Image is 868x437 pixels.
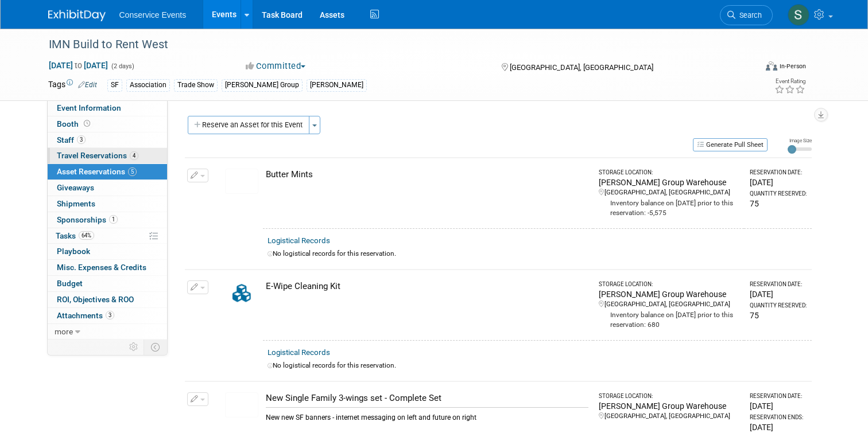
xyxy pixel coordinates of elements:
[48,100,167,116] a: Event Information
[119,10,187,19] span: Conservice Events
[750,169,807,177] div: Reservation Date:
[779,62,806,71] div: In-Person
[222,79,303,91] div: [PERSON_NAME] Group
[106,311,114,319] span: 3
[48,292,167,307] a: ROI, Objectives & ROO
[57,215,118,224] span: Sponsorships
[750,310,807,321] div: 75
[48,228,167,244] a: Tasks64%
[599,197,739,218] div: Inventory balance on [DATE] prior to this reservation: -5,575
[57,279,83,288] span: Budget
[225,392,258,418] img: View Images
[599,392,739,400] div: Storage Location:
[268,236,330,245] a: Logistical Records
[599,280,739,288] div: Storage Location:
[48,10,106,21] img: ExhibitDay
[750,190,807,198] div: Quantity Reserved:
[57,247,90,256] span: Playbook
[55,327,73,336] span: more
[599,309,739,330] div: Inventory balance on [DATE] prior to this reservation: 680
[750,413,807,422] div: Reservation Ends:
[750,400,807,412] div: [DATE]
[599,300,739,309] div: [GEOGRAPHIC_DATA], [GEOGRAPHIC_DATA]
[266,407,589,423] div: New new SF banners - internet messaging on left and future on right
[510,63,653,72] span: [GEOGRAPHIC_DATA], [GEOGRAPHIC_DATA]
[788,4,809,26] img: Savannah Doctor
[57,135,86,145] span: Staff
[599,188,739,197] div: [GEOGRAPHIC_DATA], [GEOGRAPHIC_DATA]
[750,392,807,400] div: Reservation Date:
[57,167,137,176] span: Asset Reservations
[693,138,768,151] button: Generate Pull Sheet
[78,81,97,89] a: Edit
[79,231,94,240] span: 64%
[750,422,807,433] div: [DATE]
[268,249,807,259] div: No logistical records for this reservation.
[599,412,739,421] div: [GEOGRAPHIC_DATA], [GEOGRAPHIC_DATA]
[48,196,167,212] a: Shipments
[48,60,108,71] span: [DATE] [DATE]
[77,135,86,144] span: 3
[48,180,167,196] a: Giveaways
[599,400,739,412] div: [PERSON_NAME] Group Warehouse
[174,79,218,91] div: Trade Show
[130,151,138,160] span: 4
[599,169,739,177] div: Storage Location:
[750,177,807,188] div: [DATE]
[56,231,94,240] span: Tasks
[750,302,807,310] div: Quantity Reserved:
[788,137,812,144] div: Image Size
[45,34,742,55] div: IMN Build to Rent West
[57,119,92,128] span: Booth
[599,177,739,188] div: [PERSON_NAME] Group Warehouse
[107,79,122,91] div: SF
[48,164,167,180] a: Asset Reservations5
[48,116,167,132] a: Booth
[750,288,807,300] div: [DATE]
[599,288,739,300] div: [PERSON_NAME] Group Warehouse
[48,212,167,228] a: Sponsorships1
[188,116,309,134] button: Reserve an Asset for this Event
[73,61,84,70] span: to
[110,63,134,70] span: (2 days)
[48,244,167,259] a: Playbook
[750,198,807,209] div: 75
[124,340,144,354] td: Personalize Event Tab Strip
[766,61,777,71] img: Format-Inperson.png
[266,280,589,292] div: E-Wipe Cleaning Kit
[48,276,167,291] a: Budget
[57,151,138,160] span: Travel Reservations
[225,280,258,306] img: Collateral-Icon-2.png
[48,324,167,340] a: more
[694,60,806,77] div: Event Format
[126,79,170,91] div: Association
[48,308,167,323] a: Attachments3
[48,132,167,148] a: Staff3
[266,169,589,181] div: Butter Mints
[307,79,367,91] div: [PERSON_NAME]
[48,260,167,275] a: Misc. Expenses & Credits
[57,103,121,112] span: Event Information
[57,295,134,304] span: ROI, Objectives & ROO
[750,280,807,288] div: Reservation Date:
[774,79,805,84] div: Event Rating
[225,169,258,194] img: View Images
[735,11,762,19] span: Search
[48,79,97,92] td: Tags
[109,215,118,224] span: 1
[268,361,807,370] div: No logistical records for this reservation.
[720,5,773,25] a: Search
[57,199,95,208] span: Shipments
[266,392,589,404] div: New Single Family 3-wings set - Complete Set
[48,148,167,163] a: Travel Reservations4
[57,263,146,272] span: Misc. Expenses & Credits
[242,60,310,72] button: Committed
[57,311,114,320] span: Attachments
[57,183,94,192] span: Giveaways
[268,348,330,357] a: Logistical Records
[82,119,92,128] span: Booth not reserved yet
[128,167,137,176] span: 5
[144,340,167,354] td: Toggle Event Tabs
